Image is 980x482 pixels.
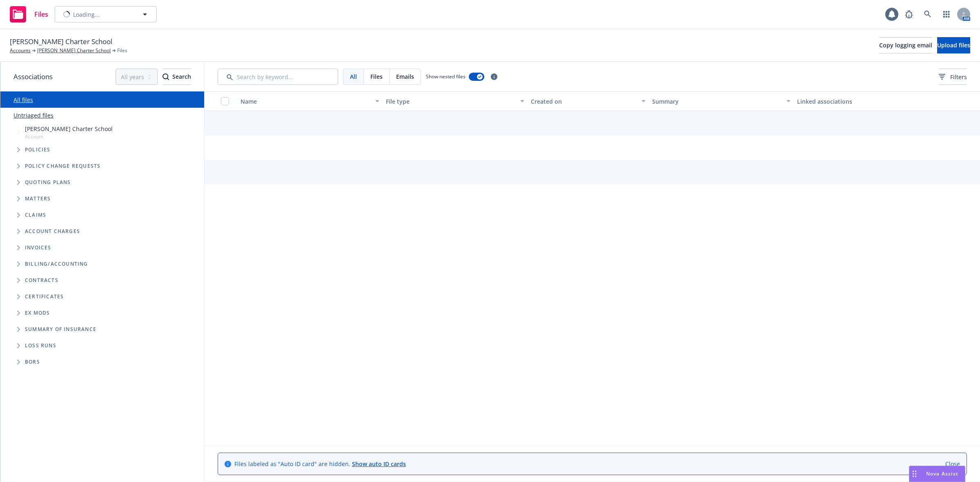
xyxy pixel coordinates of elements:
[909,466,965,482] button: Nova Assist
[937,37,970,53] button: Upload files
[945,460,960,468] a: Close
[25,180,71,185] span: Quoting plans
[0,256,204,370] div: Folder Tree Example
[25,278,58,283] span: Contracts
[25,343,56,348] span: Loss Runs
[10,47,31,54] a: Accounts
[13,96,33,104] a: All files
[926,470,958,477] span: Nova Assist
[221,97,229,105] input: Select all
[797,97,936,106] div: Linked associations
[950,73,967,81] span: Filters
[25,327,96,332] span: Summary of insurance
[163,69,191,84] div: Search
[25,147,51,152] span: Policies
[396,72,414,81] span: Emails
[649,91,794,111] button: Summary
[34,11,48,18] span: Files
[25,262,88,267] span: Billing/Accounting
[241,97,370,106] div: Name
[939,73,967,81] span: Filters
[383,91,528,111] button: File type
[352,460,406,468] a: Show auto ID cards
[531,97,636,106] div: Created on
[25,311,50,315] span: Ex Mods
[939,69,967,85] button: Filters
[25,164,100,169] span: Policy change requests
[7,3,51,26] a: Files
[37,47,111,54] a: [PERSON_NAME] Charter School
[13,111,53,120] a: Untriaged files
[237,91,383,111] button: Name
[73,10,100,19] span: Loading...
[937,41,970,49] span: Upload files
[25,133,113,140] span: Account
[370,72,383,81] span: Files
[234,460,406,468] span: Files labeled as "Auto ID card" are hidden.
[938,6,955,22] a: Switch app
[55,6,157,22] button: Loading...
[25,245,51,250] span: Invoices
[879,37,932,53] button: Copy logging email
[218,69,338,85] input: Search by keyword...
[350,72,357,81] span: All
[25,360,40,364] span: BORs
[25,213,46,218] span: Claims
[794,91,939,111] button: Linked associations
[117,47,127,54] span: Files
[163,73,169,80] svg: Search
[879,41,932,49] span: Copy logging email
[25,124,113,133] span: [PERSON_NAME] Charter School
[901,6,917,22] a: Report a Bug
[652,97,782,106] div: Summary
[10,36,112,47] span: [PERSON_NAME] Charter School
[13,71,53,82] span: Associations
[25,229,80,234] span: Account charges
[25,196,51,201] span: Matters
[0,123,204,256] div: Tree Example
[163,69,191,85] button: SearchSearch
[426,73,465,80] span: Show nested files
[909,466,920,482] div: Drag to move
[25,294,64,299] span: Certificates
[386,97,516,106] div: File type
[920,6,936,22] a: Search
[528,91,648,111] button: Created on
